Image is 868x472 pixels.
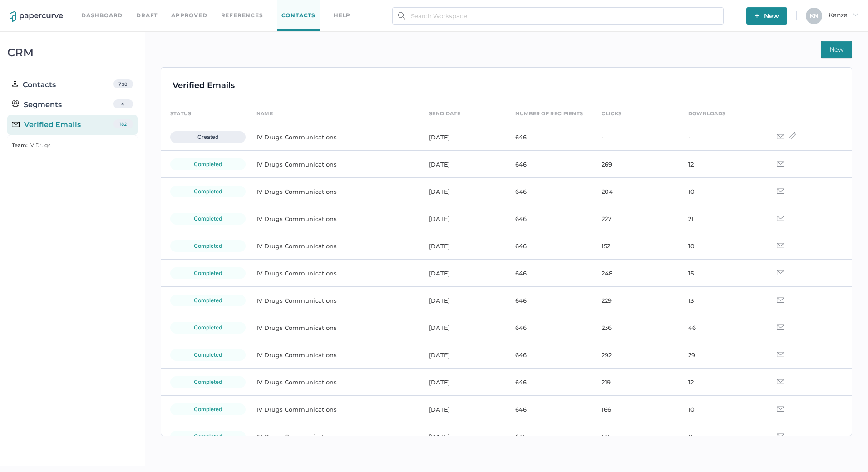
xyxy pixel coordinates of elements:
[852,11,858,18] i: arrow_right
[113,99,133,108] div: 4
[12,140,50,151] a: Team: IV Drugs
[247,341,420,369] td: IV Drugs Communications
[334,10,350,20] div: help
[679,341,765,369] td: 29
[29,142,50,148] span: IV Drugs
[12,81,18,87] img: person.20a629c4.svg
[829,11,858,19] span: Kanza
[247,314,420,341] td: IV Drugs Communications
[247,260,420,287] td: IV Drugs Communications
[829,41,843,58] span: New
[515,108,583,118] div: number of recipients
[592,205,679,232] td: 227
[12,119,81,130] div: Verified Emails
[420,396,506,423] td: [DATE]
[679,423,765,450] td: 11
[777,379,784,384] img: email-icon-grey.d9de4670.svg
[173,79,235,92] div: Verified Emails
[777,216,784,221] img: email-icon-grey.d9de4670.svg
[777,297,784,303] img: email-icon-grey.d9de4670.svg
[821,41,852,58] button: New
[777,161,784,167] img: email-icon-grey.d9de4670.svg
[506,151,592,178] td: 646
[777,270,784,275] img: email-icon-grey.d9de4670.svg
[506,232,592,260] td: 646
[592,369,679,396] td: 219
[170,158,246,170] div: completed
[789,132,796,139] img: pencil-grey.c559b677.svg
[113,119,133,128] div: 182
[420,151,506,178] td: [DATE]
[170,213,246,225] div: completed
[170,131,246,143] div: created
[420,123,506,151] td: [DATE]
[679,123,765,151] td: -
[420,205,506,232] td: [DATE]
[420,260,506,287] td: [DATE]
[777,352,784,357] img: email-icon-grey.d9de4670.svg
[171,10,207,20] a: Approved
[592,123,679,151] td: -
[688,108,726,118] div: downloads
[136,10,158,20] a: Draft
[420,287,506,314] td: [DATE]
[506,423,592,450] td: 645
[506,287,592,314] td: 646
[221,10,263,20] a: References
[170,240,246,252] div: completed
[592,178,679,205] td: 204
[429,108,460,118] div: send date
[592,423,679,450] td: 145
[247,287,420,314] td: IV Drugs Communications
[170,376,246,388] div: completed
[592,287,679,314] td: 229
[506,205,592,232] td: 646
[170,403,246,415] div: completed
[755,7,779,25] span: New
[777,243,784,248] img: email-icon-grey.d9de4670.svg
[506,123,592,151] td: 646
[679,369,765,396] td: 12
[679,314,765,341] td: 46
[777,433,784,439] img: email-icon-grey.d9de4670.svg
[777,134,784,139] img: email-icon-grey.d9de4670.svg
[170,349,246,361] div: completed
[506,341,592,369] td: 646
[420,314,506,341] td: [DATE]
[420,178,506,205] td: [DATE]
[506,369,592,396] td: 646
[679,205,765,232] td: 21
[592,341,679,369] td: 292
[592,314,679,341] td: 236
[420,423,506,450] td: [DATE]
[113,79,133,88] div: 730
[506,396,592,423] td: 646
[420,232,506,260] td: [DATE]
[398,12,405,20] img: search.bf03fe8b.svg
[746,7,787,25] button: New
[679,260,765,287] td: 15
[247,123,420,151] td: IV Drugs Communications
[247,151,420,178] td: IV Drugs Communications
[247,205,420,232] td: IV Drugs Communications
[247,423,420,450] td: IV Drugs Communications
[12,100,19,107] img: segments.b9481e3d.svg
[170,186,246,197] div: completed
[592,232,679,260] td: 152
[81,10,123,20] a: Dashboard
[679,287,765,314] td: 13
[170,267,246,279] div: completed
[170,295,246,306] div: completed
[592,396,679,423] td: 166
[592,260,679,287] td: 248
[506,178,592,205] td: 646
[247,369,420,396] td: IV Drugs Communications
[10,11,63,22] img: papercurve-logo-colour.7244d18c.svg
[12,99,62,110] div: Segments
[170,431,246,442] div: completed
[679,178,765,205] td: 10
[420,369,506,396] td: [DATE]
[602,108,621,118] div: clicks
[170,108,192,118] div: status
[256,108,273,118] div: name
